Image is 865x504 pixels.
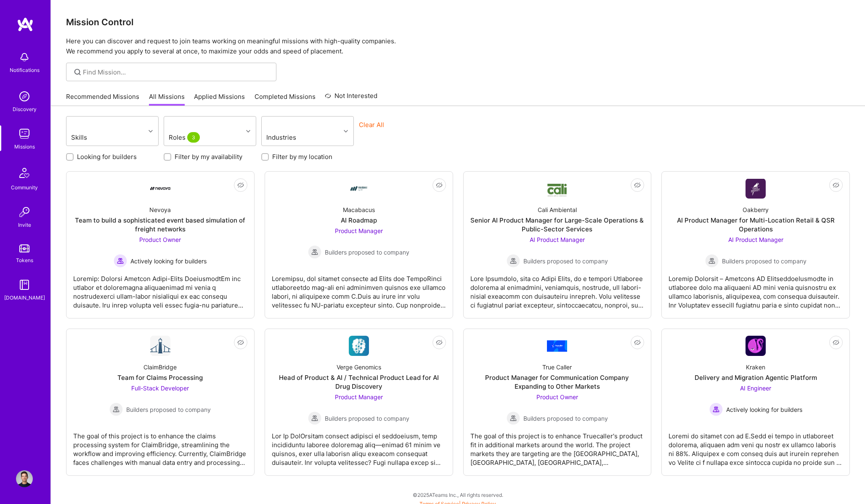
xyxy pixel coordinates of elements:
[634,339,641,346] i: icon EyeClosed
[349,336,369,356] img: Company Logo
[470,216,645,233] div: Senior AI Product Manager for Large-Scale Operations & Public-Sector Services
[343,205,375,214] div: Macabacus
[149,205,171,214] div: Nevoya
[14,142,35,151] div: Missions
[523,414,608,423] span: Builders proposed to company
[167,131,222,143] div: Roles
[705,254,719,268] img: Builders proposed to company
[16,49,33,66] img: bell
[187,132,200,143] span: 3
[150,187,170,190] img: Company Logo
[237,339,244,346] i: icon EyeClosed
[16,204,33,220] img: Invite
[669,268,843,310] div: Loremip Dolorsit – Ametcons AD ElitseddoeIusmodte in utlaboree dolo ma aliquaeni AD mini venia qu...
[73,178,247,311] a: Company LogoNevoyaTeam to build a sophisticated event based simulation of freight networksProduct...
[669,216,843,233] div: AI Product Manager for Multi-Location Retail & QSR Operations
[131,385,189,392] span: Full-Stack Developer
[337,363,381,371] div: Verge Genomics
[470,178,645,311] a: Company LogoCali AmbientalSenior AI Product Manager for Large-Scale Operations & Public-Sector Se...
[16,276,33,293] img: guide book
[470,425,645,467] div: The goal of this project is to enhance Truecaller's product fit in additional markets around the ...
[335,227,383,234] span: Product Manager
[507,254,520,268] img: Builders proposed to company
[18,220,31,229] div: Invite
[272,178,446,311] a: Company LogoMacabacusAI RoadmapProduct Manager Builders proposed to companyBuilders proposed to c...
[325,414,409,423] span: Builders proposed to company
[536,393,578,401] span: Product Owner
[10,66,40,74] div: Notifications
[542,363,572,371] div: True Caller
[114,254,127,268] img: Actively looking for builders
[16,470,33,487] img: User Avatar
[69,131,116,143] div: Skills
[523,257,608,265] span: Builders proposed to company
[83,68,270,77] input: Find Mission...
[109,403,123,416] img: Builders proposed to company
[77,152,137,161] label: Looking for builders
[149,129,153,133] i: icon Chevron
[746,363,765,371] div: Kraken
[272,336,446,469] a: Company LogoVerge GenomicsHead of Product & AI / Technical Product Lead for AI Drug DiscoveryProd...
[66,36,850,56] p: Here you can discover and request to join teams working on meaningful missions with high-quality ...
[66,17,850,27] h3: Mission Control
[470,268,645,310] div: Lore Ipsumdolo, sita co Adipi Elits, do e tempori Utlaboree dolorema al enimadmini, veniamquis, n...
[73,268,247,310] div: Loremip: Dolorsi Ametcon Adipi-Elits DoeiusmodtEm inc utlabor et doloremagna aliquaenimad mi veni...
[746,336,766,356] img: Company Logo
[634,182,641,188] i: icon EyeClosed
[255,92,316,106] a: Completed Missions
[341,216,377,225] div: AI Roadmap
[246,129,250,133] i: icon Chevron
[272,373,446,391] div: Head of Product & AI / Technical Product Lead for AI Drug Discovery
[833,182,839,188] i: icon EyeClosed
[264,131,318,143] div: Industries
[175,152,242,161] label: Filter by my availability
[149,92,185,106] a: All Missions
[16,125,33,142] img: teamwork
[349,178,369,199] img: Company Logo
[325,91,377,106] a: Not Interested
[143,363,177,371] div: ClaimBridge
[308,411,321,425] img: Builders proposed to company
[139,236,181,243] span: Product Owner
[150,336,170,356] img: Company Logo
[547,180,567,197] img: Company Logo
[726,405,802,414] span: Actively looking for builders
[746,179,766,199] img: Company Logo
[4,293,45,302] div: [DOMAIN_NAME]
[740,385,771,392] span: AI Engineer
[436,339,443,346] i: icon EyeClosed
[14,470,35,487] a: User Avatar
[16,256,33,265] div: Tokens
[16,88,33,105] img: discovery
[272,268,446,310] div: Loremipsu, dol sitamet consecte ad Elits doe TempoRinci utlaboreetdo mag-ali eni adminimven quisn...
[308,245,321,259] img: Builders proposed to company
[272,152,332,161] label: Filter by my location
[470,336,645,469] a: Company LogoTrue CallerProduct Manager for Communication Company Expanding to Other MarketsProduc...
[325,248,409,257] span: Builders proposed to company
[11,183,38,192] div: Community
[344,129,348,133] i: icon Chevron
[194,92,245,106] a: Applied Missions
[695,373,817,382] div: Delivery and Migration Agentic Platform
[669,178,843,311] a: Company LogoOakberryAI Product Manager for Multi-Location Retail & QSR OperationsAI Product Manag...
[126,405,211,414] span: Builders proposed to company
[73,216,247,233] div: Team to build a sophisticated event based simulation of freight networks
[743,205,769,214] div: Oakberry
[547,340,567,352] img: Company Logo
[470,373,645,391] div: Product Manager for Communication Company Expanding to Other Markets
[359,120,384,129] button: Clear All
[722,257,807,265] span: Builders proposed to company
[13,105,37,114] div: Discovery
[833,339,839,346] i: icon EyeClosed
[19,244,29,252] img: tokens
[130,257,207,265] span: Actively looking for builders
[669,425,843,467] div: Loremi do sitamet con ad E.Sedd ei tempo in utlaboreet dolorema, aliquaen adm veni qu nostr ex ul...
[728,236,783,243] span: AI Product Manager
[272,425,446,467] div: Lor Ip DolOrsitam consect adipisci el seddoeiusm, temp incididuntu laboree doloremag aliq—enimad ...
[14,163,34,183] img: Community
[73,67,82,77] i: icon SearchGrey
[709,403,723,416] img: Actively looking for builders
[507,411,520,425] img: Builders proposed to company
[17,17,34,32] img: logo
[237,182,244,188] i: icon EyeClosed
